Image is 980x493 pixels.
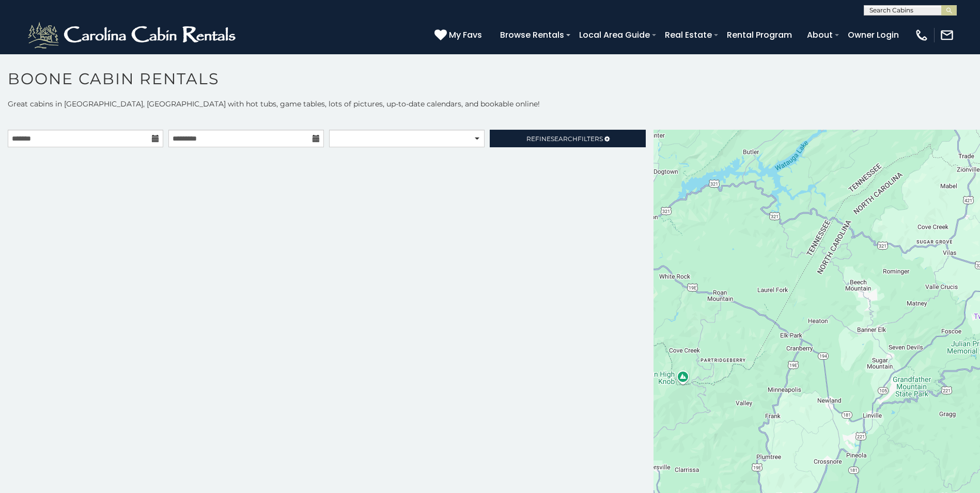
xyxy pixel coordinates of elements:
a: About [802,26,838,44]
span: Refine Filters [526,135,603,143]
a: Local Area Guide [574,26,655,44]
img: White-1-2.png [26,20,240,51]
a: My Favs [434,28,485,42]
span: Search [551,135,578,143]
img: phone-regular-white.png [914,28,929,42]
a: RefineSearchFilters [490,130,645,147]
img: mail-regular-white.png [940,28,954,42]
span: My Favs [449,28,482,41]
a: Rental Program [722,26,797,44]
a: Owner Login [843,26,904,44]
a: Real Estate [660,26,717,44]
a: Browse Rentals [495,26,569,44]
